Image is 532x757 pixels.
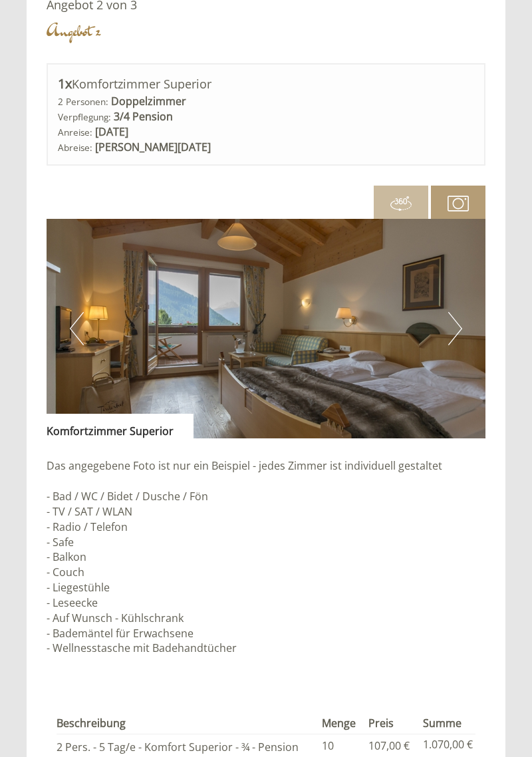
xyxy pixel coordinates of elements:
[95,140,211,154] b: [PERSON_NAME][DATE]
[58,141,92,154] small: Abreise:
[95,124,128,139] b: [DATE]
[58,110,111,123] small: Verpflegung:
[10,36,229,76] div: Guten Tag, wie können wir Ihnen helfen?
[317,713,363,734] th: Menge
[448,312,462,345] button: Next
[448,193,469,214] img: camera.svg
[418,713,475,734] th: Summe
[47,219,485,438] img: image
[57,713,317,734] th: Beschreibung
[114,109,173,124] b: 3/4 Pension
[58,75,72,92] b: 1x
[47,458,485,656] p: Das angegebene Foto ist nur ein Beispiel - jedes Zimmer ist individuell gestaltet - Bad / WC / Bi...
[20,39,222,49] div: [GEOGRAPHIC_DATA]
[358,351,439,374] button: Senden
[20,65,222,74] small: 19:23
[390,193,412,214] img: 360-grad.svg
[368,738,410,753] span: 107,00 €
[70,312,84,345] button: Previous
[58,75,474,94] div: Komfortzimmer Superior
[58,126,92,138] small: Anreise:
[111,94,186,108] b: Doppelzimmer
[195,10,244,33] div: [DATE]
[58,95,108,108] small: 2 Personen:
[47,414,194,439] div: Komfortzimmer Superior
[47,19,100,43] div: Angebot 2
[363,713,418,734] th: Preis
